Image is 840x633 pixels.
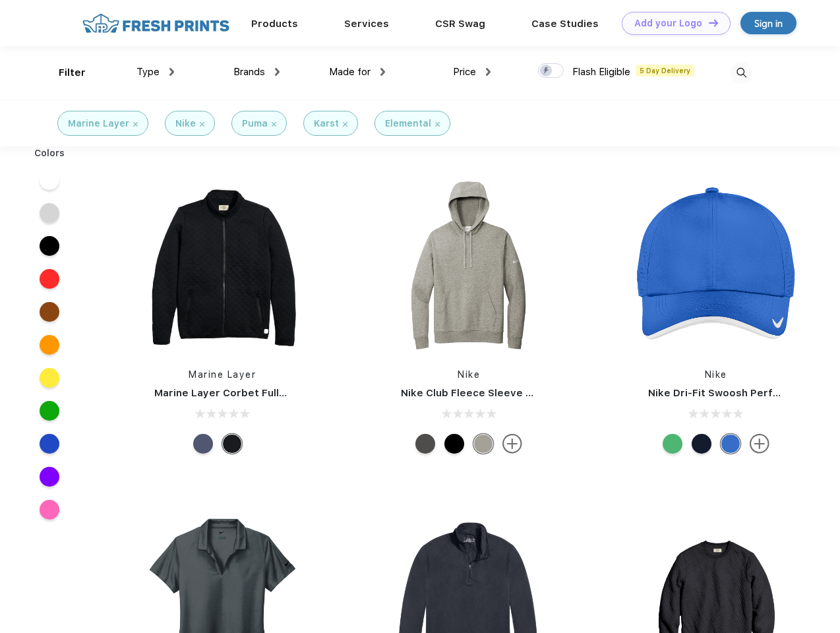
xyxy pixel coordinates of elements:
a: Nike [705,369,727,380]
img: filter_cancel.svg [133,122,138,127]
div: Anthracite [415,434,435,454]
div: Black [444,434,464,454]
div: Elemental [385,117,431,131]
div: Lucky Green [663,434,682,454]
div: Filter [59,65,86,80]
img: fo%20logo%202.webp [78,12,233,35]
span: Flash Eligible [572,66,630,78]
div: Navy [692,434,711,454]
div: Nike [175,117,196,131]
img: dropdown.png [275,68,280,76]
a: Nike Club Fleece Sleeve Swoosh Pullover Hoodie [401,387,648,399]
div: Marine Layer [68,117,129,131]
div: Puma [242,117,268,131]
div: Sign in [754,16,783,31]
img: filter_cancel.svg [272,122,276,127]
div: Colors [24,146,75,160]
img: func=resize&h=266 [135,179,310,355]
a: Marine Layer Corbet Full-Zip Jacket [154,387,337,399]
span: Price [453,66,476,78]
div: Add your Logo [634,18,702,29]
img: more.svg [750,434,769,454]
div: Black [222,434,242,454]
span: Type [136,66,160,78]
img: filter_cancel.svg [435,122,440,127]
a: Nike [458,369,480,380]
div: Blue Sapphire [721,434,740,454]
img: DT [709,19,718,26]
span: Made for [329,66,371,78]
div: Dark Grey Heather [473,434,493,454]
a: Marine Layer [189,369,256,380]
img: dropdown.png [169,68,174,76]
img: more.svg [502,434,522,454]
img: dropdown.png [486,68,491,76]
span: Brands [233,66,265,78]
a: Nike Dri-Fit Swoosh Perforated Cap [648,387,830,399]
img: func=resize&h=266 [381,179,556,355]
img: func=resize&h=266 [628,179,804,355]
a: Services [344,18,389,30]
div: Navy [193,434,213,454]
a: CSR Swag [435,18,485,30]
img: filter_cancel.svg [200,122,204,127]
img: desktop_search.svg [731,62,752,84]
img: dropdown.png [380,68,385,76]
a: Products [251,18,298,30]
span: 5 Day Delivery [636,65,694,76]
a: Sign in [740,12,796,34]
div: Karst [314,117,339,131]
img: filter_cancel.svg [343,122,347,127]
